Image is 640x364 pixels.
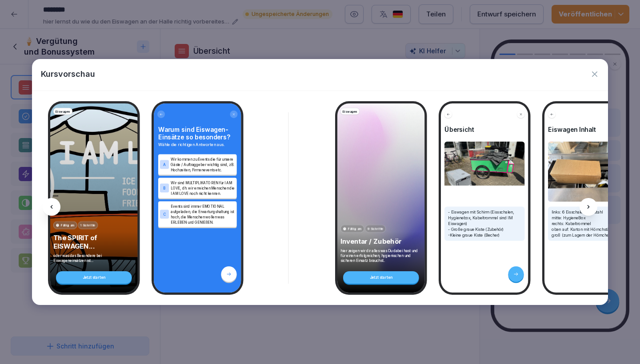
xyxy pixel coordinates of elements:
[368,226,384,231] p: 9 Schritte
[340,237,422,245] p: Inventar / Zubehör
[163,186,166,190] p: B
[171,204,235,225] p: Events sind immer EMOTIONAL aufgeladen, die Erwartungshaltung ist hoch, die Menschen wollen was E...
[444,142,525,202] img: Bild und Text Vorschau
[56,271,132,284] div: Jetzt starten
[340,248,422,263] p: hier zeigen wir dir alles was Du dabei hast und für einen erfolgreichen, hygienischen und sichere...
[158,142,237,148] p: Wähle die richtigen Antworten aus.
[343,109,358,114] p: Eiswagen
[56,109,71,114] p: Eiswagen
[163,212,166,216] p: C
[171,180,235,196] p: Wir sind MULTIPLIKATOREN für I AM LOVE, dh. wir erreichen Menschen die I AM LOVE noch nicht kennen.
[448,209,521,238] p: - Eiswagen mit Schirm (Eissschalen, Hygienebox, Kabeltrommel sind IM Eiswagen) - Große graue Kist...
[171,157,235,173] p: Wir kommen zu Events die für unsere Gäste / Auftraggeber wichtig sind, zB. Hochzeiten, Firmeneven...
[548,126,628,133] h4: Eiswagen Inhalt
[552,209,625,238] p: links: 6 Eisschalen Edelstahl mitte: HygieneBox rechts: Kabeltrommel oben auf: Karton mit Hörnchs...
[53,233,135,250] p: The SPIRIT of EISWAGEN...
[343,271,419,284] div: Jetzt starten
[41,68,95,80] p: Kursvorschau
[348,226,362,231] p: Fällig am
[53,253,135,263] p: oder was das Besondere bei Eiswageneinsätzen ist...
[158,126,237,141] h4: Warum sind Eiswagen-Einsätze so besonders?
[444,126,525,133] h4: Übersicht
[163,162,166,166] p: A
[61,223,75,228] p: Fällig am
[80,223,96,228] p: 1 Schritte
[548,142,628,202] img: Bild und Text Vorschau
